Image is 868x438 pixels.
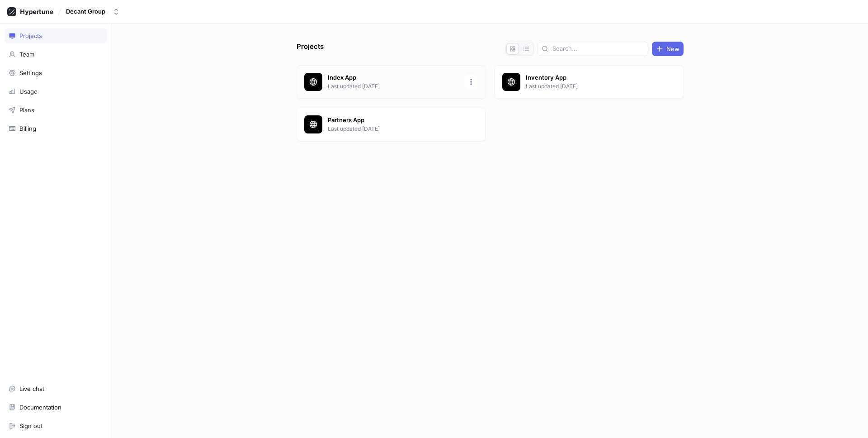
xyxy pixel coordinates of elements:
[526,82,657,90] p: Last updated [DATE]
[552,44,644,53] input: Search...
[5,102,107,118] a: Plans
[666,46,679,52] span: New
[5,84,107,99] a: Usage
[19,404,61,411] div: Documentation
[19,385,44,392] div: Live chat
[19,51,34,58] div: Team
[328,73,459,82] p: Index App
[526,73,657,82] p: Inventory App
[5,121,107,136] a: Billing
[19,69,42,76] div: Settings
[328,116,459,125] p: Partners App
[328,125,459,133] p: Last updated [DATE]
[62,4,123,19] button: Decant Group
[5,65,107,81] a: Settings
[297,42,324,56] p: Projects
[5,400,107,415] a: Documentation
[328,82,459,90] p: Last updated [DATE]
[652,42,684,56] button: New
[19,88,38,95] div: Usage
[5,47,107,62] a: Team
[66,8,105,15] div: Decant Group
[19,106,34,114] div: Plans
[19,32,42,39] div: Projects
[19,125,36,132] div: Billing
[19,422,42,429] div: Sign out
[5,28,107,43] a: Projects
